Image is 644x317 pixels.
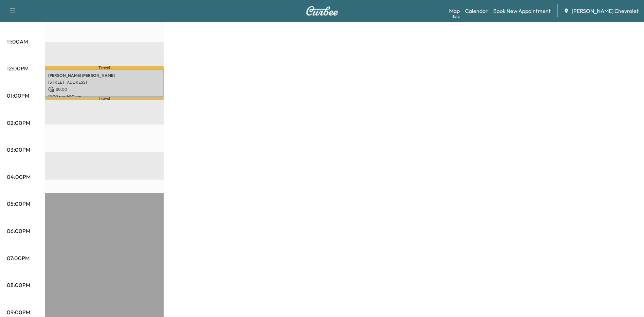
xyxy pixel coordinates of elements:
[7,91,29,100] p: 01:00PM
[7,146,30,154] p: 03:00PM
[7,308,30,316] p: 09:00PM
[45,97,164,100] p: Travel
[453,14,460,19] div: Beta
[7,281,30,289] p: 08:00PM
[449,7,460,15] a: MapBeta
[7,173,31,181] p: 04:00PM
[493,7,551,15] a: Book New Appointment
[7,37,28,46] p: 11:00AM
[48,80,160,85] p: [STREET_ADDRESS]
[48,94,160,99] p: 12:00 pm - 1:00 pm
[7,64,29,72] p: 12:00PM
[572,7,639,15] span: [PERSON_NAME] Chevrolet
[465,7,488,15] a: Calendar
[7,227,30,235] p: 06:00PM
[48,73,160,78] p: [PERSON_NAME] [PERSON_NAME]
[7,200,30,208] p: 05:00PM
[48,86,160,93] p: $ 0.00
[7,119,30,127] p: 02:00PM
[7,254,30,262] p: 07:00PM
[306,6,338,16] img: Curbee Logo
[45,66,164,69] p: Travel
